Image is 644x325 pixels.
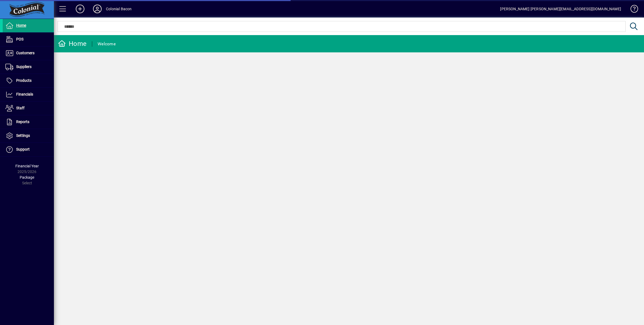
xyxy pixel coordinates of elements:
[16,65,32,69] span: Suppliers
[16,147,30,151] span: Support
[16,106,25,110] span: Staff
[16,23,26,28] span: Home
[626,1,637,19] a: Knowledge Base
[16,92,33,96] span: Financials
[3,88,54,101] a: Financials
[58,39,87,48] div: Home
[16,78,32,83] span: Products
[3,60,54,74] a: Suppliers
[106,5,132,13] div: Colonial Bacon
[3,74,54,87] a: Products
[3,115,54,129] a: Reports
[98,40,116,48] div: Welcome
[3,46,54,60] a: Customers
[71,4,89,14] button: Add
[500,5,621,13] div: [PERSON_NAME] [PERSON_NAME][EMAIL_ADDRESS][DOMAIN_NAME]
[20,175,34,180] span: Package
[16,37,23,41] span: POS
[3,143,54,156] a: Support
[3,129,54,143] a: Settings
[16,120,29,124] span: Reports
[3,33,54,46] a: POS
[15,164,39,168] span: Financial Year
[89,4,106,14] button: Profile
[3,101,54,115] a: Staff
[16,51,35,55] span: Customers
[16,133,30,138] span: Settings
